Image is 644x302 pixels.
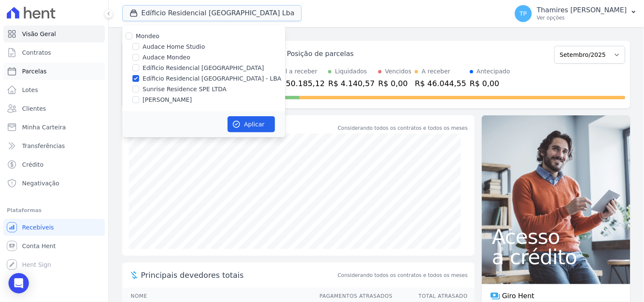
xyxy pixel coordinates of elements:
[3,137,105,154] a: Transferências
[143,95,192,104] label: [PERSON_NAME]
[520,11,527,17] span: TP
[328,78,375,89] div: R$ 4.140,57
[335,67,367,76] div: Liquidados
[385,67,411,76] div: Vencidos
[492,247,620,267] span: a crédito
[3,25,105,42] a: Visão Geral
[7,205,101,215] div: Plataformas
[492,226,620,247] span: Acesso
[122,5,302,21] button: Edíficio Residencial [GEOGRAPHIC_DATA] Lba
[415,78,466,89] div: R$ 46.044,55
[3,81,105,98] a: Lotes
[22,30,56,38] span: Visão Geral
[22,179,59,187] span: Negativação
[338,271,468,279] span: Considerando todos os contratos e todos os meses
[3,156,105,173] a: Crédito
[143,42,205,51] label: Audace Home Studio
[22,223,54,232] span: Recebíveis
[3,219,105,236] a: Recebíveis
[8,273,29,294] div: Open Intercom Messenger
[143,64,264,73] label: Edíficio Residencial [GEOGRAPHIC_DATA]
[3,100,105,117] a: Clientes
[22,142,65,150] span: Transferências
[477,67,510,76] div: Antecipado
[502,291,534,301] span: Giro Hent
[22,242,56,250] span: Conta Hent
[3,238,105,254] a: Conta Hent
[422,67,450,76] div: A receber
[287,49,354,59] div: Posição de parcelas
[508,2,644,25] button: TP Thamires [PERSON_NAME] Ver opções
[143,74,281,83] label: Edíficio Residencial [GEOGRAPHIC_DATA] - LBA
[470,78,510,89] div: R$ 0,00
[22,48,51,57] span: Contratos
[143,53,190,62] label: Audace Mondeo
[338,124,468,132] div: Considerando todos os contratos e todos os meses
[22,160,44,169] span: Crédito
[378,78,411,89] div: R$ 0,00
[22,123,66,131] span: Minha Carteira
[3,175,105,192] a: Negativação
[22,104,46,113] span: Clientes
[537,14,627,21] p: Ver opções
[136,33,160,39] label: Mondeo
[143,85,227,94] label: Sunrise Residence SPE LTDA
[273,67,325,76] div: Total a receber
[3,63,105,80] a: Parcelas
[228,116,275,132] button: Aplicar
[22,86,38,94] span: Lotes
[3,119,105,136] a: Minha Carteira
[3,44,105,61] a: Contratos
[537,6,627,14] p: Thamires [PERSON_NAME]
[22,67,47,75] span: Parcelas
[273,78,325,89] div: R$ 50.185,12
[141,269,336,281] span: Principais devedores totais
